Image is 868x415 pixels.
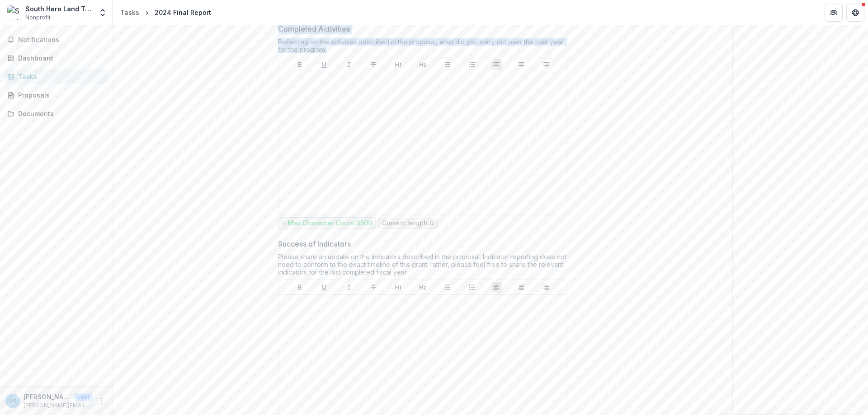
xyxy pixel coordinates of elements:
p: [PERSON_NAME][EMAIL_ADDRESS][DOMAIN_NAME] [24,401,93,410]
p: Completed Activities [278,23,350,34]
p: [PERSON_NAME] <[PERSON_NAME][EMAIL_ADDRESS][DOMAIN_NAME]> [24,392,71,401]
button: Strike [368,59,379,70]
button: Underline [319,282,330,293]
div: Reflecting on the activities described in the proposal, what did you carry out over the past year... [278,38,567,57]
button: Partners [825,4,843,22]
button: Align Center [516,282,527,293]
button: Open entity switcher [96,4,109,22]
div: Tasks [120,8,139,17]
button: Heading 1 [393,59,404,70]
div: Proposals [18,90,102,100]
a: Tasks [117,6,143,19]
span: Nonprofit [25,14,51,22]
button: Bullet List [442,59,453,70]
nav: breadcrumb [117,6,215,19]
a: Proposals [4,88,109,103]
div: Tasks [18,72,102,81]
p: User [74,393,93,401]
button: Italicize [344,59,354,70]
button: Strike [368,282,379,293]
div: Jenna O'Donnell <jenna@shlt.org> [9,398,16,404]
button: Get Help [846,4,864,22]
p: Current length: 0 [382,219,434,227]
button: More [96,396,107,406]
a: Dashboard [4,51,109,65]
button: Bold [294,59,305,70]
button: Bold [294,282,305,293]
button: Align Right [541,59,552,70]
div: 2024 Final Report [155,8,211,17]
button: Heading 2 [417,282,428,293]
button: Ordered List [467,59,477,70]
p: Success of Indicators [278,238,351,249]
button: Underline [319,59,330,70]
span: Notifications [18,36,105,44]
button: Align Center [516,59,527,70]
div: Documents [18,109,102,118]
a: Tasks [4,69,109,84]
button: Heading 1 [393,282,404,293]
img: South Hero Land Trust [7,5,22,20]
div: Dashboard [18,53,102,63]
p: Max Character Count: 3500 [288,219,372,227]
button: Heading 2 [417,59,428,70]
div: Please share an update on the indicators described in the proposal. Indicator reporting does not ... [278,253,567,280]
button: Notifications [4,33,109,47]
button: Bullet List [442,282,453,293]
button: Align Left [491,59,502,70]
button: Italicize [344,282,354,293]
button: Align Right [541,282,552,293]
button: Ordered List [467,282,477,293]
button: Align Left [491,282,502,293]
a: Documents [4,106,109,121]
div: South Hero Land Trust [25,4,93,14]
